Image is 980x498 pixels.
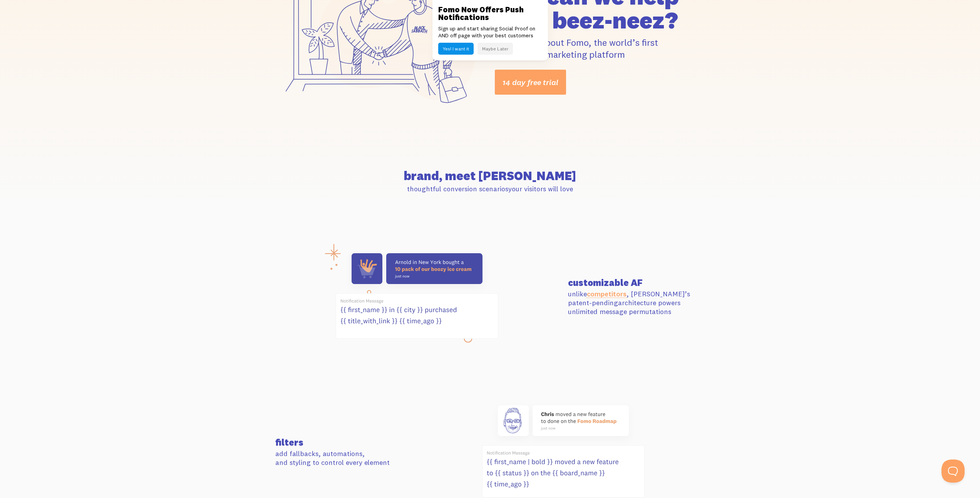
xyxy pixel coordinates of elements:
p: add fallbacks, automations, and styling to control every element [275,449,412,467]
button: Yes! I want it [438,43,474,55]
p: thoughtful conversion scenarios your visitors will love [275,184,705,193]
a: 14 day free trial [495,70,566,95]
h2: brand, meet [PERSON_NAME] [275,170,705,182]
p: learn more about Fomo, the world’s first social proof marketing platform [495,37,705,60]
button: Maybe Later [477,43,513,55]
p: Sign up and start sharing Social Proof on AND off page with your best customers [438,25,542,39]
h3: Fomo Now Offers Push Notifications [438,6,542,21]
p: unlike , [PERSON_NAME]’s patent-pending architecture powers unlimited message permutations [568,289,705,316]
h3: customizable AF [568,278,705,287]
a: competitors [587,289,627,298]
iframe: Help Scout Beacon - Open [941,460,965,483]
h3: filters [275,438,412,447]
